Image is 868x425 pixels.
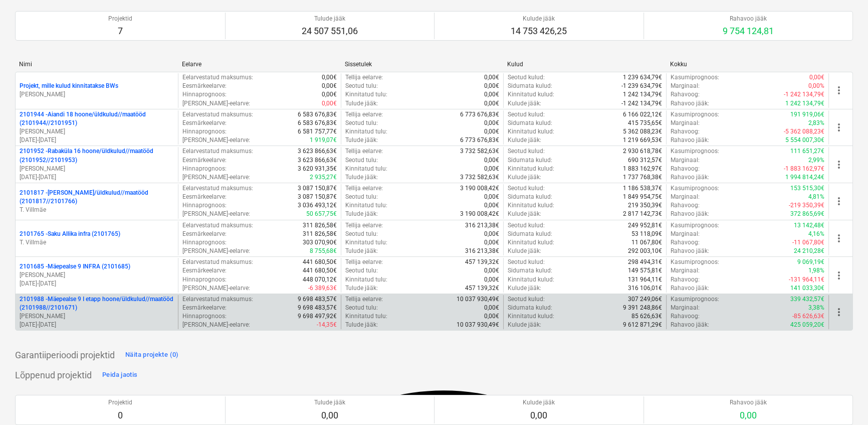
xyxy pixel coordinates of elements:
p: [PERSON_NAME]-eelarve : [182,210,250,218]
p: Seotud kulud : [508,295,545,304]
p: 0,00€ [484,82,499,90]
p: 2 817 142,73€ [623,210,662,218]
p: 0,00€ [484,266,499,275]
p: Kinnitatud kulud : [508,312,554,321]
p: Marginaal : [671,156,700,165]
div: Kokku [670,61,825,68]
p: Tulude jääk : [345,99,378,108]
p: 0,00€ [484,193,499,201]
p: 3 623 866,63€ [298,147,337,156]
div: 2101988 -Mäepealse 9 I etapp hoone/üldkulud//maatööd (2101988//2101671)[PERSON_NAME][DATE]-[DATE] [20,295,174,330]
p: Kinnitatud kulud : [508,165,554,173]
span: more_vert [833,306,845,318]
p: 457 139,32€ [465,258,499,266]
p: 111 651,27€ [790,147,824,156]
p: Kulude jääk : [508,284,541,293]
p: Seotud kulud : [508,110,545,119]
p: 3 190 008,42€ [460,210,499,218]
span: more_vert [833,269,845,281]
p: Kinnitatud kulud : [508,90,554,99]
p: Kinnitatud tulu : [345,127,387,136]
p: 0,00€ [484,304,499,312]
div: 2101685 -Mäepealse 9 INFRA (2101685)[PERSON_NAME][DATE]-[DATE] [20,262,174,288]
p: 292 003,10€ [628,247,662,255]
p: Eelarvestatud maksumus : [182,73,253,82]
p: -11 067,80€ [792,238,824,247]
p: Tellija eelarve : [345,221,383,230]
p: Seotud kulud : [508,73,545,82]
p: Marginaal : [671,119,700,127]
p: 316 106,01€ [628,284,662,293]
p: 3 732 582,63€ [460,173,499,182]
p: 307 249,06€ [628,295,662,304]
p: -131 964,11€ [789,275,824,284]
p: Sidumata kulud : [508,156,552,165]
p: Projektid [108,398,132,407]
p: Kinnitatud kulud : [508,127,554,136]
p: Kulude jääk : [508,321,541,329]
p: 10 037 930,49€ [457,295,499,304]
p: Kinnitatud kulud : [508,275,554,284]
p: 5 362 088,23€ [623,127,662,136]
p: Eelarvestatud maksumus : [182,184,253,193]
p: 9 612 871,29€ [623,321,662,329]
p: Kulude jääk [511,15,567,23]
p: [DATE] - [DATE] [20,136,174,145]
p: Rahavoo jääk : [671,284,709,293]
p: [PERSON_NAME]-eelarve : [182,99,250,108]
p: Kinnitatud kulud : [508,238,554,247]
p: -1 239 634,79€ [621,82,662,90]
p: Tellija eelarve : [345,258,383,266]
p: 2101988 - Mäepealse 9 I etapp hoone/üldkulud//maatööd (2101988//2101671) [20,295,174,312]
p: 0,00€ [484,238,499,247]
p: Tulude jääk : [345,284,378,293]
p: 0,00€ [809,73,824,82]
div: Eelarve [182,61,337,68]
p: Rahavoog : [671,312,700,321]
span: more_vert [833,121,845,133]
p: 141 033,30€ [790,284,824,293]
p: Sidumata kulud : [508,119,552,127]
p: 316 213,38€ [465,221,499,230]
p: 9 698 483,57€ [298,304,337,312]
p: 191 919,06€ [790,110,824,119]
p: 0,00€ [484,230,499,238]
p: Rahavoo jääk : [671,321,709,329]
p: 0,00€ [322,99,337,108]
p: Kasumiprognoos : [671,184,719,193]
p: 2,83% [808,119,824,127]
p: Kulude jääk : [508,136,541,145]
p: 11 067,80€ [631,238,662,247]
p: [PERSON_NAME]-eelarve : [182,321,250,329]
p: Eelarvestatud maksumus : [182,221,253,230]
p: Seotud tulu : [345,193,378,201]
p: 3 620 931,35€ [298,165,337,173]
p: Kinnitatud kulud : [508,201,554,210]
p: Rahavoo jääk : [671,173,709,182]
p: Eelarvestatud maksumus : [182,110,253,119]
p: 0,00€ [322,90,337,99]
p: Kulude jääk : [508,210,541,218]
div: Projekt, mille kulud kinnitatakse BWs[PERSON_NAME] [20,82,174,99]
p: 0,00€ [484,99,499,108]
p: 6 581 757,77€ [298,127,337,136]
p: -85 626,63€ [792,312,824,321]
p: 50 657,75€ [306,210,337,218]
p: 441 680,50€ [303,266,337,275]
p: Hinnaprognoos : [182,312,227,321]
p: Tulude jääk : [345,210,378,218]
span: more_vert [833,84,845,96]
p: Tellija eelarve : [345,184,383,193]
p: 303 070,90€ [303,238,337,247]
iframe: Chat Widget [818,377,868,425]
p: Seotud kulud : [508,221,545,230]
p: Eesmärkeelarve : [182,266,227,275]
p: T. Villmäe [20,238,174,247]
p: 249 952,81€ [628,221,662,230]
button: Peida jaotis [100,367,140,383]
p: 3,38% [808,304,824,312]
p: Seotud tulu : [345,82,378,90]
p: 2101685 - Mäepealse 9 INFRA (2101685) [20,262,130,271]
p: [PERSON_NAME] [20,165,174,173]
